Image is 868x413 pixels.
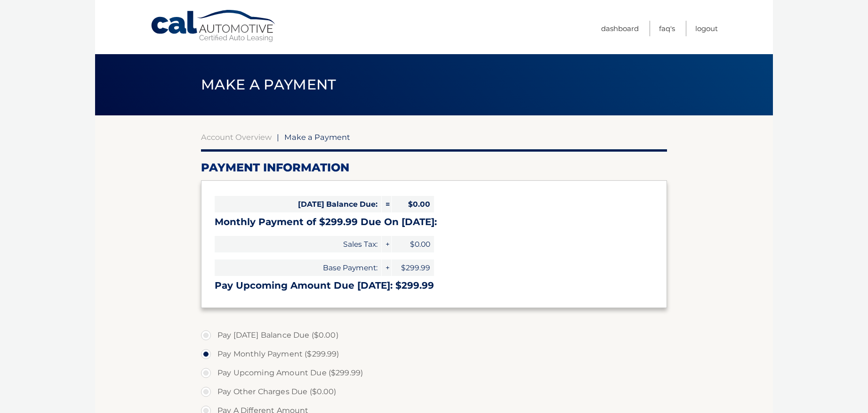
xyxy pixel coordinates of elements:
[392,259,434,276] span: $299.99
[215,259,381,276] span: Base Payment:
[601,21,639,36] a: Dashboard
[659,21,675,36] a: FAQ's
[201,326,667,345] label: Pay [DATE] Balance Due ($0.00)
[382,196,391,212] span: =
[215,196,381,212] span: [DATE] Balance Due:
[201,161,667,175] h2: Payment Information
[215,236,381,252] span: Sales Tax:
[284,132,350,142] span: Make a Payment
[392,196,434,212] span: $0.00
[201,382,667,401] label: Pay Other Charges Due ($0.00)
[215,216,653,228] h3: Monthly Payment of $299.99 Due On [DATE]:
[201,345,667,364] label: Pay Monthly Payment ($299.99)
[695,21,718,36] a: Logout
[392,236,434,252] span: $0.00
[277,132,279,142] span: |
[382,259,391,276] span: +
[201,76,336,93] span: Make a Payment
[382,236,391,252] span: +
[201,364,667,382] label: Pay Upcoming Amount Due ($299.99)
[215,280,653,292] h3: Pay Upcoming Amount Due [DATE]: $299.99
[150,9,277,43] a: Cal Automotive
[201,132,272,142] a: Account Overview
